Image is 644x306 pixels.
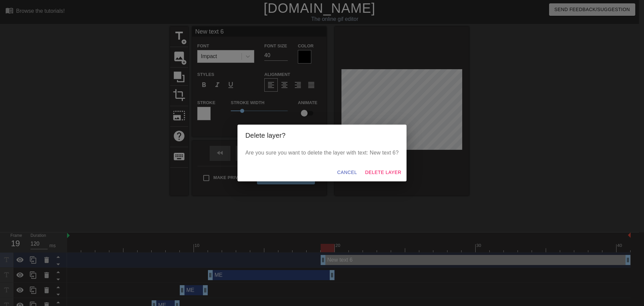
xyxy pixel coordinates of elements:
[365,168,401,177] span: Delete Layer
[246,149,399,157] p: Are you sure you want to delete the layer with text: New text 6?
[337,168,357,177] span: Cancel
[334,166,360,179] button: Cancel
[246,130,399,141] h2: Delete layer?
[362,166,404,179] button: Delete Layer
